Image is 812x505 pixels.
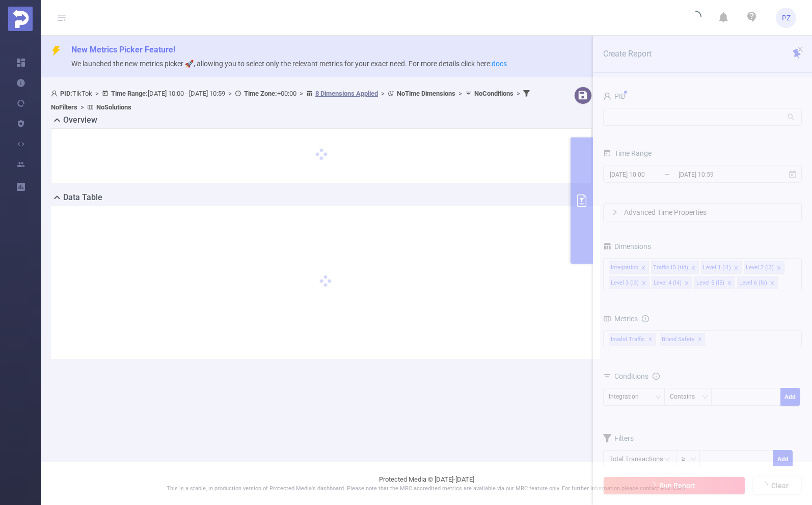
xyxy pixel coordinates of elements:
span: > [92,90,102,97]
span: > [513,90,523,97]
span: > [378,90,388,97]
span: > [225,90,235,97]
span: > [455,90,465,97]
span: We launched the new metrics picker 🚀, allowing you to select only the relevant metrics for your e... [71,60,507,68]
b: No Solutions [96,103,131,111]
h2: Data Table [63,191,102,204]
i: icon: close [797,46,804,53]
b: Time Range: [111,90,148,97]
span: PZ [782,8,791,28]
b: No Time Dimensions [397,90,455,97]
i: icon: loading [689,11,701,25]
b: No Conditions [474,90,513,97]
b: No Filters [51,103,77,111]
b: PID: [60,90,72,97]
p: This is a stable, in production version of Protected Media's dashboard. Please note that the MRC ... [66,485,787,493]
u: 8 Dimensions Applied [315,90,378,97]
footer: Protected Media © [DATE]-[DATE] [41,462,812,505]
img: Protected Media [8,7,33,31]
span: New Metrics Picker Feature! [71,45,175,54]
i: icon: thunderbolt [51,46,61,56]
span: TikTok [DATE] 10:00 - [DATE] 10:59 +00:00 [51,90,532,111]
span: > [77,103,87,111]
h2: Overview [63,114,97,126]
b: Time Zone: [244,90,277,97]
button: icon: close [797,44,804,55]
a: docs [492,60,507,68]
span: > [296,90,306,97]
i: icon: user [51,90,60,97]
